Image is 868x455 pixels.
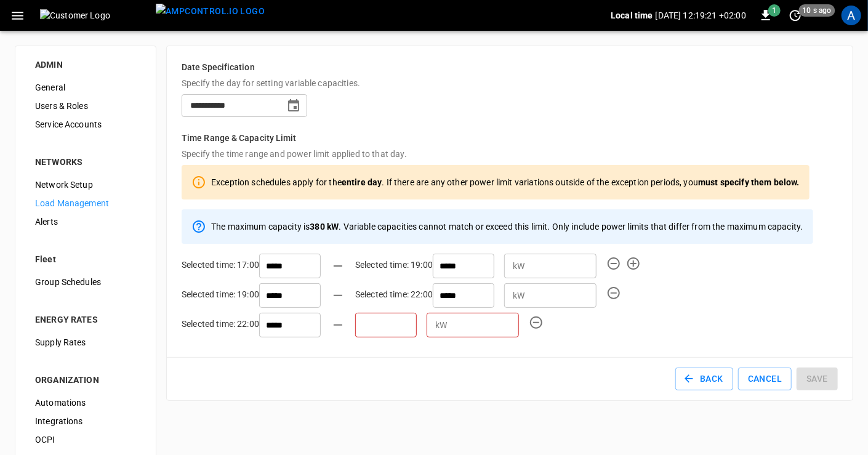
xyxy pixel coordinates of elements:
p: Specify the day for setting variable capacities. [182,77,838,89]
p: The maximum capacity is . Variable capacities cannot match or exceed this limit. Only include pow... [211,220,803,233]
span: Selected time: 19:00 [355,260,433,270]
div: ENERGY RATES [35,313,136,326]
img: Customer Logo [40,9,151,22]
div: Load Management [25,194,146,212]
button: Back [675,368,733,390]
div: NETWORKS [35,156,136,168]
span: Service Accounts [35,118,136,131]
strong: entire day [342,177,382,187]
span: General [35,81,136,94]
div: Supply Rates [25,333,146,352]
div: ORGANIZATION [35,374,136,386]
span: Supply Rates [35,336,136,349]
p: kW [513,260,524,273]
div: ADMIN [35,58,136,71]
span: 10 s ago [799,4,835,17]
div: Network Setup [25,175,146,194]
div: Integrations [25,412,146,430]
div: Fleet [35,253,136,265]
span: Selected time: 17:00 [182,260,259,270]
div: General [25,78,146,97]
div: Alerts [25,212,146,231]
button: Cancel [738,368,792,390]
div: Group Schedules [25,273,146,291]
span: Selected time: 19:00 [182,290,259,300]
strong: must specify them below. [698,177,800,187]
span: Selected time: 22:00 [355,290,433,300]
div: Service Accounts [25,115,146,134]
span: 1 [768,4,781,17]
div: Automations [25,393,146,412]
p: Exception schedules apply for the . If there are any other power limit variations outside of the ... [211,176,800,188]
span: Group Schedules [35,276,136,289]
p: [DATE] 12:19:21 +02:00 [656,9,746,22]
span: Automations [35,397,136,409]
span: Users & Roles [35,100,136,113]
img: ampcontrol.io logo [156,4,265,19]
span: Alerts [35,215,136,228]
button: Choose date, selected date is Aug 29, 2025 [281,94,306,118]
p: Specify the time range and power limit applied to that day. [182,148,838,160]
p: kW [513,289,524,302]
div: OCPI [25,430,146,449]
p: kW [435,319,447,332]
p: Local time [611,9,653,22]
div: Users & Roles [25,97,146,115]
span: Network Setup [35,179,136,191]
span: Integrations [35,415,136,428]
span: Load Management [35,197,136,210]
h6: Time Range & Capacity Limit [182,132,838,145]
div: profile-icon [842,6,861,25]
h6: Date Specification [182,61,838,74]
span: Selected time: 22:00 [182,320,259,329]
button: set refresh interval [786,6,805,25]
span: OCPI [35,433,136,446]
strong: 380 kW [310,222,339,232]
